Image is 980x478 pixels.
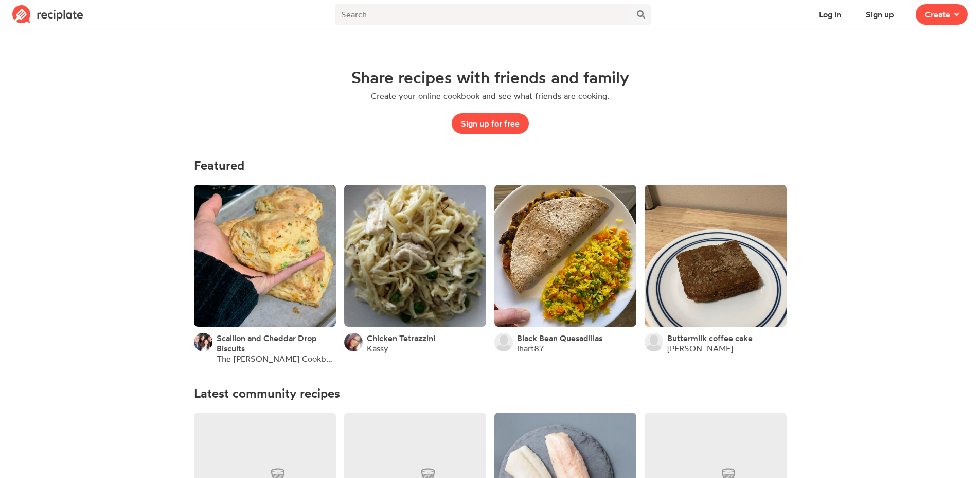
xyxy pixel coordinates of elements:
a: lhart87 [517,343,544,353]
button: Sign up for free [452,113,529,134]
a: [PERSON_NAME] [667,343,733,353]
span: Create [925,8,950,21]
button: Create [916,4,968,25]
h4: Latest community recipes [194,386,787,400]
img: User's avatar [344,333,363,351]
img: User's avatar [645,333,663,351]
a: The [PERSON_NAME] Cookbook [217,353,336,364]
a: Scallion and Cheddar Drop Biscuits [217,333,336,353]
button: Sign up [857,4,903,25]
button: Log in [810,4,850,25]
a: Chicken Tetrazzini [367,333,435,343]
p: Create your online cookbook and see what friends are cooking. [371,91,609,101]
h1: Share recipes with friends and family [351,68,629,86]
a: Black Bean Quesadillas [517,333,602,343]
img: User's avatar [494,333,513,351]
span: Scallion and Cheddar Drop Biscuits [217,333,317,353]
a: Kassy [367,343,388,353]
img: Reciplate [12,5,83,24]
h4: Featured [194,158,787,172]
a: Buttermilk coffee cake [667,333,753,343]
input: Search [335,4,631,25]
img: User's avatar [194,333,212,351]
